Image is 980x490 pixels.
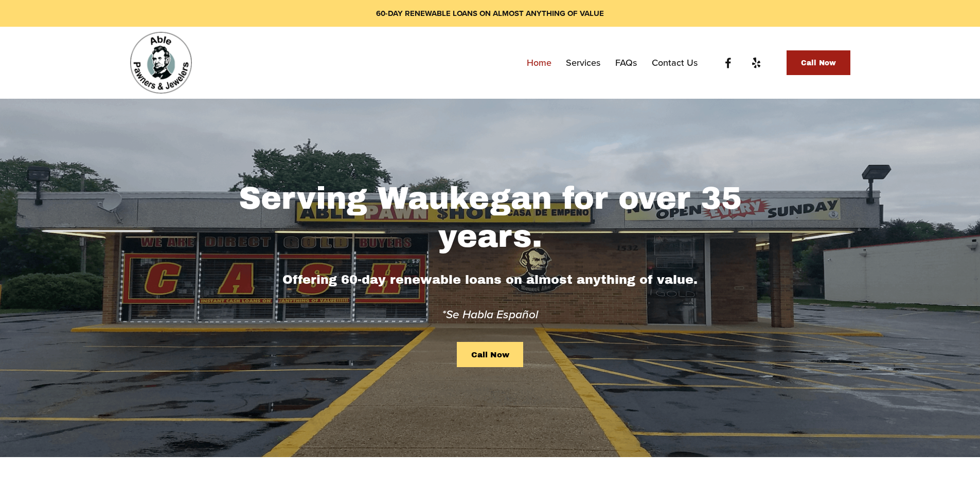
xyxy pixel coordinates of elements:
[750,57,762,69] a: Yelp
[652,53,698,72] a: Contact Us
[220,271,760,288] h4: Offering 60-day renewable loans on almost anything of value.
[220,180,760,256] h1: Serving Waukegan for over 35 years.
[787,50,850,75] a: Call Now
[442,306,538,322] em: *Se Habla Español
[722,57,735,69] a: Facebook
[566,53,600,72] a: Services
[615,53,637,72] a: FAQs
[457,342,523,367] a: Call Now
[376,8,604,19] strong: 60-DAY RENEWABLE LOANS ON ALMOST ANYTHING OF VALUE
[130,32,192,94] img: Able Pawn Shop
[527,53,551,72] a: Home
